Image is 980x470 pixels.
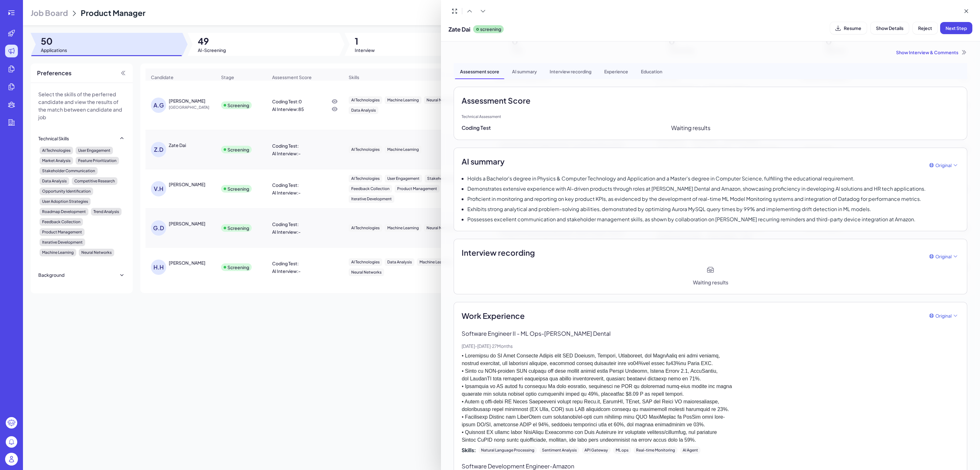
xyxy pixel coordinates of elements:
h2: Interview recording [462,247,535,258]
div: AI Agent [680,446,701,454]
button: Reject [913,22,938,34]
div: Real-time Monitoring [634,446,678,454]
h2: AI summary [462,156,505,167]
div: AI summary [507,63,542,79]
p: Demonstrates extensive experience with AI-driven products through roles at [PERSON_NAME] Dental a... [467,185,926,193]
span: Original [935,253,952,260]
span: Next Step [946,25,967,31]
p: Possesses excellent communication and stakeholder management skills, as shown by collaboration on... [467,216,916,223]
div: Coding Test [462,124,491,132]
div: Show Interview & Comments [454,49,967,55]
button: Next Step [940,22,972,34]
div: Interview recording [545,63,597,79]
span: Reject [918,25,932,31]
div: Waiting results [671,123,710,132]
p: Software Engineer II - ML Ops - [PERSON_NAME] Dental [462,329,959,338]
span: Show Details [876,25,903,31]
p: Technical Assessment [462,114,710,120]
p: Exhibits strong analytical and problem-solving abilities, demonstrated by optimizing Aurora MySQL... [467,205,871,213]
p: • Loremipsu do SI Amet Consecte Adipis elit SED Doeiusm, Tempori, Utlaboreet, dol MagnAaliq eni a... [462,352,959,444]
div: Sentiment Analysis [539,446,579,454]
h2: Assessment Score [462,95,959,106]
span: Skills: [462,446,476,454]
p: Holds a Bachelor's degree in Physics & Computer Technology and Application and a Master's degree ... [467,175,855,182]
button: Resume [830,22,867,34]
button: Show Details [871,22,909,34]
div: Natural Language Processing [479,446,537,454]
span: Zate Dai [449,25,471,33]
span: Resume [844,25,861,31]
p: screening [480,26,501,33]
span: Work Experience [462,310,525,321]
div: ML ops [613,446,631,454]
p: [DATE] - [DATE] · 27 Months [462,343,959,349]
div: API Gateway [582,446,611,454]
p: Proficient in monitoring and reporting on key product KPIs, as evidenced by the development of re... [467,195,921,203]
span: Original [935,312,952,319]
div: Waiting results [693,279,728,286]
div: Education [636,63,667,79]
div: Assessment score [455,63,504,79]
span: Original [935,162,952,169]
div: Experience [599,63,633,79]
